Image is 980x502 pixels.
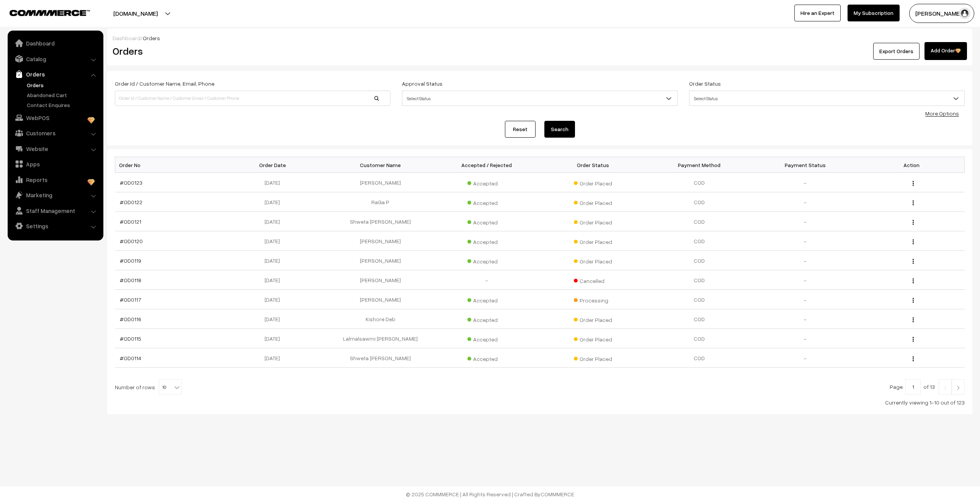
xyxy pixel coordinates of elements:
a: #OD0121 [120,218,141,225]
span: Accepted [467,333,506,343]
td: COD [646,231,752,251]
th: Order Status [540,157,646,173]
span: Order Placed [574,255,612,265]
a: Orders [10,67,101,81]
a: COMMMERCE [541,491,574,497]
th: Customer Name [327,157,433,173]
img: Menu [913,259,914,264]
span: Order Placed [574,216,612,226]
a: #OD0123 [120,179,142,186]
td: - [752,290,858,309]
span: Cancelled [574,275,612,285]
td: [DATE] [221,309,327,329]
img: Menu [913,200,914,205]
td: - [752,309,858,329]
a: Hire an Expert [794,5,841,21]
a: Apps [10,157,101,171]
td: - [752,212,858,231]
a: Customers [10,126,101,140]
div: / [113,34,967,42]
td: - [752,348,858,368]
img: Menu [913,337,914,342]
th: Accepted / Rejected [434,157,540,173]
span: Accepted [467,177,506,187]
img: Menu [913,181,914,186]
td: [PERSON_NAME] [327,173,433,192]
td: Kishore Deb [327,309,433,329]
input: Order Id / Customer Name / Customer Email / Customer Phone [115,91,390,106]
a: #OD0117 [120,296,141,303]
th: Payment Status [752,157,858,173]
td: COD [646,212,752,231]
img: Menu [913,356,914,361]
a: #OD0114 [120,355,141,361]
a: Orders [25,81,101,89]
td: [PERSON_NAME] [327,231,433,251]
span: Select Status [689,92,964,105]
span: Number of rows [115,383,155,391]
span: Accepted [467,255,506,265]
td: [PERSON_NAME] [327,270,433,290]
td: COD [646,173,752,192]
a: #OD0122 [120,199,142,205]
span: Accepted [467,236,506,246]
span: Accepted [467,314,506,324]
a: Reset [505,121,536,138]
td: - [752,251,858,270]
a: Contact Enquires [25,101,101,109]
img: user [959,8,970,19]
span: Accepted [467,294,506,304]
span: Orders [143,35,160,41]
label: Order Id / Customer Name, Email, Phone [115,80,214,88]
img: Left [942,385,949,390]
span: Order Placed [574,236,612,246]
td: [DATE] [221,173,327,192]
td: [DATE] [221,192,327,212]
a: Reports [10,173,101,187]
a: Add Order [924,42,967,60]
td: Lalmalsawmi [PERSON_NAME] [327,329,433,348]
th: Action [858,157,964,173]
span: 10 [159,380,181,395]
td: COD [646,251,752,270]
div: Currently viewing 1-10 out of 123 [115,398,965,406]
span: 10 [159,379,182,395]
span: Select Status [689,91,965,106]
td: COD [646,290,752,309]
a: WebPOS [10,111,101,125]
td: [DATE] [221,329,327,348]
td: [PERSON_NAME] [327,251,433,270]
button: [DOMAIN_NAME] [87,4,185,23]
td: [DATE] [221,212,327,231]
td: [DATE] [221,290,327,309]
a: Settings [10,219,101,233]
td: [PERSON_NAME] [327,290,433,309]
img: Menu [913,220,914,225]
td: - [752,192,858,212]
a: More Options [925,110,959,117]
button: [PERSON_NAME] [909,4,974,23]
a: Marketing [10,188,101,202]
img: Menu [913,298,914,303]
td: COD [646,348,752,368]
span: Order Placed [574,197,612,207]
th: Payment Method [646,157,752,173]
button: Search [544,121,575,138]
img: Menu [913,239,914,244]
td: Shweta [PERSON_NAME] [327,212,433,231]
a: Abandoned Cart [25,91,101,99]
span: Accepted [467,197,506,207]
a: #OD0115 [120,335,141,342]
td: Shweta [PERSON_NAME] [327,348,433,368]
td: - [752,231,858,251]
a: Dashboard [10,36,101,50]
span: Select Status [402,92,677,105]
a: #OD0116 [120,316,141,322]
label: Approval Status [402,80,443,88]
a: Staff Management [10,204,101,218]
span: Order Placed [574,333,612,343]
td: [DATE] [221,231,327,251]
td: COD [646,270,752,290]
span: Accepted [467,353,506,363]
img: Menu [913,278,914,283]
